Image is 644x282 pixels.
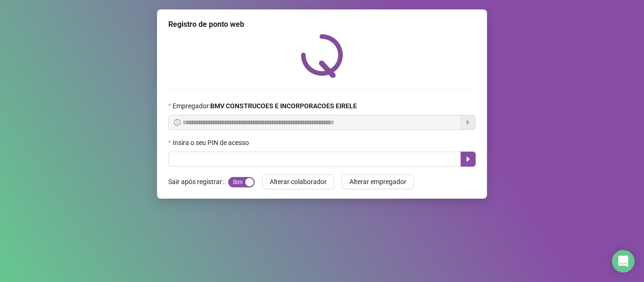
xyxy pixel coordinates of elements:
span: Alterar empregador [349,177,406,187]
label: Sair após registrar [168,174,228,189]
span: info-circle [174,119,181,126]
button: Alterar empregador [342,174,414,189]
img: QRPoint [301,34,343,78]
strong: BMV CONSTRUCOES E INCORPORACOES EIRELE [210,102,357,110]
div: Registro de ponto web [168,19,476,30]
label: Insira o seu PIN de acesso [168,137,255,148]
span: Alterar colaborador [270,177,327,187]
button: Alterar colaborador [262,174,334,189]
span: Empregador : [173,101,357,111]
div: Open Intercom Messenger [612,250,635,273]
span: caret-right [464,155,472,163]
